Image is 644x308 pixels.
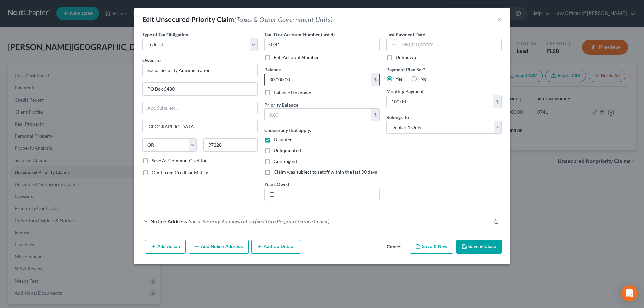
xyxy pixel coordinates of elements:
[497,15,502,23] button: ×
[150,218,187,224] span: Notice Address
[143,101,257,114] input: Apt, Suite, etc...
[251,240,301,254] button: Add Co-Debtor
[386,114,409,120] span: Belongs To
[152,157,207,164] label: Save As Common Creditor
[386,31,425,38] label: Last Payment Date
[274,137,293,142] span: Disputed
[274,147,301,153] span: Unliquidated
[410,240,453,254] button: Save & New
[142,32,189,37] span: Type of Tax Obligation
[399,38,501,51] input: MM/DD/YYYY
[264,181,289,188] label: Years Owed
[371,73,379,86] div: $
[396,54,416,61] label: Unknown
[386,66,502,73] label: Payment Plan Set?
[381,240,407,254] button: Cancel
[142,64,258,77] input: Search creditor by name...
[234,15,333,23] span: (Taxes & Other Government Units)
[274,158,297,164] span: Contingent
[264,38,380,51] input: XXXX
[265,109,371,121] input: 0.00
[274,89,311,96] label: Balance Unknown
[274,169,377,175] span: Claim was subject to setoff within the last 90 days
[396,76,403,82] span: Yes
[371,109,379,121] div: $
[621,285,637,301] div: Open Intercom Messenger
[145,240,186,254] button: Add Action
[143,120,257,133] input: Enter city...
[264,31,335,38] label: Tax ID or Account Number (last 4)
[387,95,493,108] input: 0.00
[264,101,298,108] label: Priority Balance
[142,57,161,63] span: Owed To
[143,83,257,96] input: Enter address...
[386,88,424,95] label: Monthly Payment
[142,15,333,24] div: Edit Unsecured Priority Claim
[274,54,319,61] label: Full Account Number
[264,66,281,73] label: Balance
[277,188,379,201] input: --
[420,76,427,82] span: No
[189,240,249,254] button: Add Notice Address
[264,127,311,134] label: Choose any that apply:
[203,138,258,152] input: Enter zip...
[493,95,501,108] div: $
[456,240,502,254] button: Save & Close
[265,73,371,86] input: 0.00
[189,218,329,224] span: Social Security Administration (Southern Program Service Center)
[152,170,208,175] span: Omit from Creditor Matrix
